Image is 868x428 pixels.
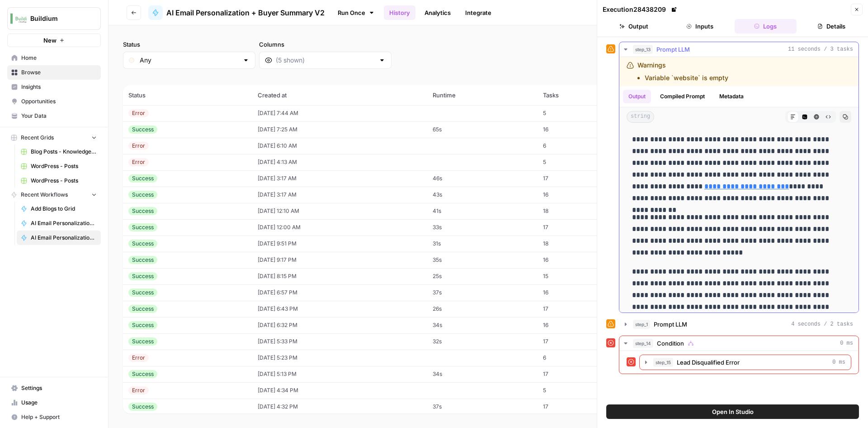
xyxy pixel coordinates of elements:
button: Compiled Prompt [655,90,710,103]
div: Success [128,305,157,313]
span: Insights [21,83,97,91]
div: Error [128,109,149,117]
td: [DATE] 12:10 AM [252,203,427,219]
span: Recent Workflows [21,191,68,199]
div: Error [128,142,149,150]
span: Prompt LLM [654,320,687,329]
th: Runtime [427,85,538,105]
td: [DATE] 7:25 AM [252,121,427,138]
span: Help + Support [21,413,97,421]
td: 43s [427,187,538,203]
div: 0 ms [619,351,859,374]
button: 4 seconds / 2 tasks [619,317,859,332]
span: Your Data [21,112,97,120]
span: (493 records) [123,69,854,85]
span: Lead Disqualified Error [677,358,740,367]
span: Usage [21,399,97,407]
a: Blog Posts - Knowledge Base.csv [17,144,101,159]
label: Columns [259,40,392,49]
span: 0 ms [832,358,845,366]
span: 0 ms [840,339,853,347]
button: Details [800,19,863,34]
span: 11 seconds / 3 tasks [788,45,853,53]
td: 33s [427,219,538,236]
button: Recent Grids [7,131,101,144]
td: 41s [427,203,538,219]
span: WordPress - Posts [31,177,97,185]
button: Open In Studio [606,404,859,419]
a: AI Email Personalization + Buyer Summary V2 [17,231,101,245]
div: Execution 28438209 [603,5,679,14]
td: 35s [427,252,538,268]
div: Success [128,207,157,215]
span: Condition [657,339,684,348]
button: Help + Support [7,410,101,424]
td: 15 [538,268,624,284]
div: Error [128,158,149,166]
a: Browse [7,65,101,80]
a: Add Blogs to Grid [17,202,101,216]
div: Success [128,321,157,329]
button: Inputs [669,19,731,34]
td: [DATE] 5:13 PM [252,366,427,382]
td: 5 [538,382,624,399]
a: Run Once [332,5,380,20]
div: Error [128,354,149,362]
th: Status [123,85,252,105]
a: AI Email Personalization + Buyer Summary [17,216,101,231]
td: 16 [538,252,624,268]
span: New [43,36,57,45]
td: [DATE] 6:10 AM [252,138,427,154]
a: History [384,5,415,20]
td: 46s [427,170,538,187]
td: [DATE] 5:23 PM [252,350,427,366]
a: Usage [7,395,101,410]
button: Metadata [714,90,749,103]
img: Buildium Logo [10,10,27,27]
button: Output [603,19,665,34]
input: (5 shown) [276,56,375,65]
td: 37s [427,284,538,301]
td: 18 [538,203,624,219]
div: Success [128,223,157,231]
span: Open In Studio [712,407,754,416]
td: [DATE] 4:13 AM [252,154,427,170]
a: WordPress - Posts [17,173,101,188]
a: Home [7,51,101,65]
div: Success [128,370,157,378]
td: 17 [538,219,624,236]
a: Analytics [419,5,456,20]
div: Success [128,403,157,411]
td: 17 [538,301,624,317]
td: 16 [538,284,624,301]
button: Output [623,90,651,103]
td: 32s [427,333,538,350]
span: Browse [21,68,97,77]
td: [DATE] 6:32 PM [252,317,427,333]
td: [DATE] 3:17 AM [252,187,427,203]
span: step_13 [633,45,653,54]
span: Buildium [30,14,85,23]
span: string [627,111,654,123]
span: Blog Posts - Knowledge Base.csv [31,148,97,156]
td: 16 [538,121,624,138]
td: 18 [538,236,624,252]
td: [DATE] 7:44 AM [252,105,427,121]
button: Workspace: Buildium [7,7,101,30]
th: Created at [252,85,427,105]
div: Success [128,272,157,280]
td: 17 [538,366,624,382]
span: 4 seconds / 2 tasks [791,320,853,328]
td: [DATE] 12:00 AM [252,219,427,236]
td: 25s [427,268,538,284]
input: Any [140,56,239,65]
div: Success [128,256,157,264]
a: WordPress - Posts [17,159,101,173]
button: 11 seconds / 3 tasks [619,42,859,57]
td: 65s [427,121,538,138]
td: 5 [538,105,624,121]
div: Warnings [637,61,728,82]
a: AI Email Personalization + Buyer Summary V2 [148,5,325,20]
span: Settings [21,384,97,392]
td: 17 [538,170,624,187]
